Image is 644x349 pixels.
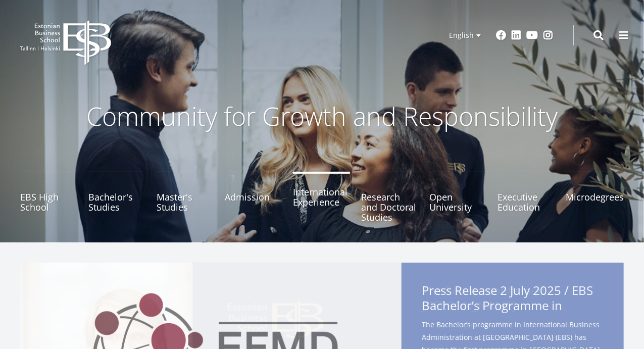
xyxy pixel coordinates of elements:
[455,282,497,298] span: Release
[552,297,562,314] span: in
[429,172,486,222] a: Open University
[422,312,495,329] span: International
[543,30,553,40] a: Instagram
[422,282,452,298] span: Press
[572,282,593,298] span: EBS
[511,30,521,40] a: Linkedin
[293,172,350,222] a: International Experience
[526,30,538,40] a: Youtube
[482,297,549,314] span: Programme
[55,101,590,131] p: Community for Growth and Responsibility
[533,282,561,298] span: 2025
[20,172,77,222] a: EBS High School
[498,312,548,329] span: Business
[498,172,555,222] a: Executive Education
[500,282,507,298] span: 2
[564,282,569,298] span: /
[361,172,418,222] a: Research and Doctoral Studies
[225,172,282,222] a: Admission
[510,282,530,298] span: July
[566,172,624,222] a: Microdegrees
[88,172,145,222] a: Bachelor's Studies
[496,30,506,40] a: Facebook
[157,172,214,222] a: Master's Studies
[422,297,479,314] span: Bachelor’s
